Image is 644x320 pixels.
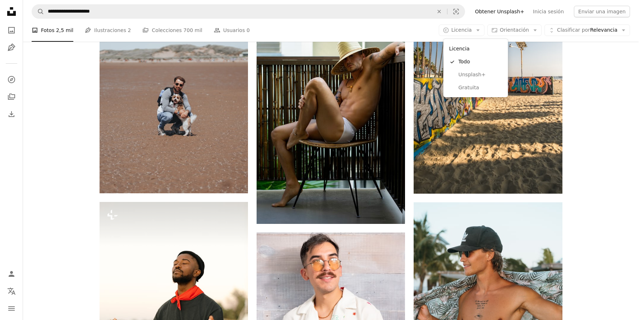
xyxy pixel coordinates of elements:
[459,71,502,78] span: Unsplash+
[439,24,484,36] button: Licencia
[451,27,472,33] span: Licencia
[459,84,502,91] span: Gratuita
[443,39,508,97] div: Licencia
[487,24,542,36] button: Orientación
[459,58,502,66] span: Todo
[446,42,505,55] div: Licencia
